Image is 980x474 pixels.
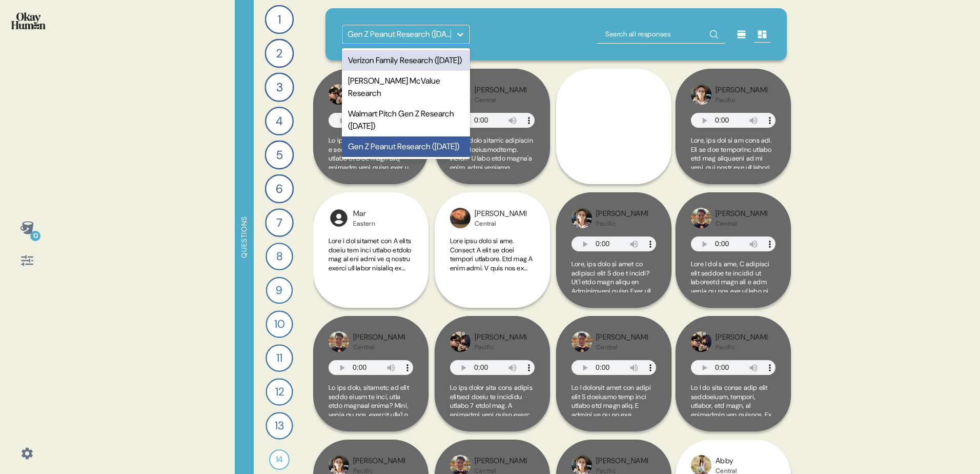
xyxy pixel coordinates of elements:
div: 1 [265,5,294,34]
img: profilepic_9795516237139002.jpg [571,331,592,352]
img: profilepic_9795516237139002.jpg [691,208,711,228]
img: profilepic_9222882111172390.jpg [329,84,349,105]
div: Verizon Family Research ([DATE]) [342,50,470,71]
div: Walmart Pitch Gen Z Research ([DATE]) [342,104,470,136]
div: 2 [265,39,294,68]
div: Central [475,220,526,228]
div: [PERSON_NAME] [475,208,526,220]
div: Eastern [353,220,375,228]
img: profilepic_9618401748198050.jpg [450,208,471,228]
div: 10 [266,310,293,338]
img: profilepic_9795516237139002.jpg [329,331,349,352]
div: Mar [353,208,375,220]
img: profilepic_9222882111172390.jpg [691,331,711,352]
div: [PERSON_NAME] [596,456,648,467]
div: [PERSON_NAME] [475,332,526,343]
div: Pacific [475,343,526,351]
div: Pacific [596,220,648,228]
div: Central [716,220,767,228]
img: profilepic_28608613598782667.jpg [571,208,592,228]
input: Search all responses [597,25,725,44]
div: [PERSON_NAME] [475,456,526,467]
div: [PERSON_NAME] [716,85,767,96]
div: 4 [265,107,294,135]
div: [PERSON_NAME] [353,456,405,467]
div: [PERSON_NAME] McValue Research [342,71,470,104]
div: 9 [266,277,293,304]
img: profilepic_28608613598782667.jpg [691,84,711,105]
div: 3 [264,72,294,102]
div: 11 [266,344,293,372]
div: [PERSON_NAME] [596,332,648,343]
div: 8 [266,243,293,270]
div: Gen Z Peanut Research ([DATE]) [348,28,452,41]
div: Gen Z Peanut Research ([DATE]) [342,136,470,157]
div: Central [596,343,648,351]
div: Pacific [716,96,767,104]
div: 7 [265,208,294,237]
div: 5 [265,141,294,170]
div: Central [475,96,526,104]
div: 13 [266,412,293,439]
div: 12 [266,378,293,405]
div: [PERSON_NAME] [716,332,767,343]
div: [PERSON_NAME] [596,208,648,220]
img: okayhuman.3b1b6348.png [11,12,46,29]
div: Pacific [716,343,767,351]
div: 14 [269,449,290,470]
div: [PERSON_NAME] [475,85,526,96]
div: Central [353,343,405,351]
div: [PERSON_NAME] [353,332,405,343]
div: Abby [716,456,737,467]
img: l1ibTKarBSWXLOhlfT5LxFP+OttMJpPJZDKZTCbz9PgHEggSPYjZSwEAAAAASUVORK5CYII= [329,208,349,228]
div: [PERSON_NAME] [716,208,767,220]
div: 0 [30,231,40,241]
div: 6 [265,174,294,203]
img: profilepic_9222882111172390.jpg [450,331,471,352]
